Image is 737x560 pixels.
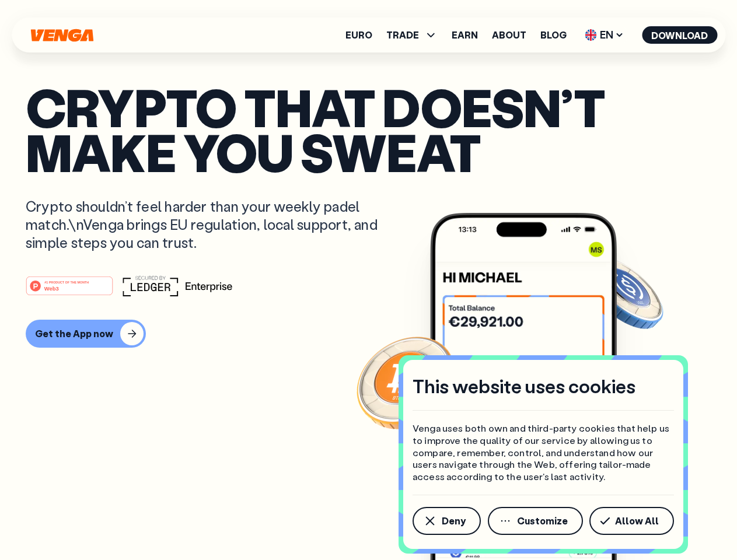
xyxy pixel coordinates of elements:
button: Allow All [589,507,674,535]
tspan: #1 PRODUCT OF THE MONTH [44,280,89,283]
p: Crypto that doesn’t make you sweat [26,85,711,174]
button: Deny [413,507,481,535]
span: Deny [442,516,466,526]
a: #1 PRODUCT OF THE MONTHWeb3 [26,283,113,298]
a: Earn [452,30,478,40]
img: USDC coin [582,251,666,335]
p: Venga uses both own and third-party cookies that help us to improve the quality of our service by... [413,422,674,483]
a: Euro [345,30,372,40]
span: Customize [517,516,568,526]
p: Crypto shouldn’t feel harder than your weekly padel match.\nVenga brings EU regulation, local sup... [26,197,394,252]
svg: Home [29,29,95,42]
button: Customize [488,507,583,535]
a: About [492,30,526,40]
img: Bitcoin [354,330,459,435]
div: Get the App now [35,328,113,339]
a: Blog [540,30,567,40]
img: flag-uk [585,29,596,41]
a: Get the App now [26,320,711,348]
span: Allow All [615,516,659,526]
span: TRADE [386,30,419,40]
span: EN [581,26,628,44]
button: Download [642,26,717,44]
h4: This website uses cookies [413,374,635,398]
button: Get the App now [26,320,146,348]
span: TRADE [386,28,438,42]
tspan: Web3 [44,285,59,291]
